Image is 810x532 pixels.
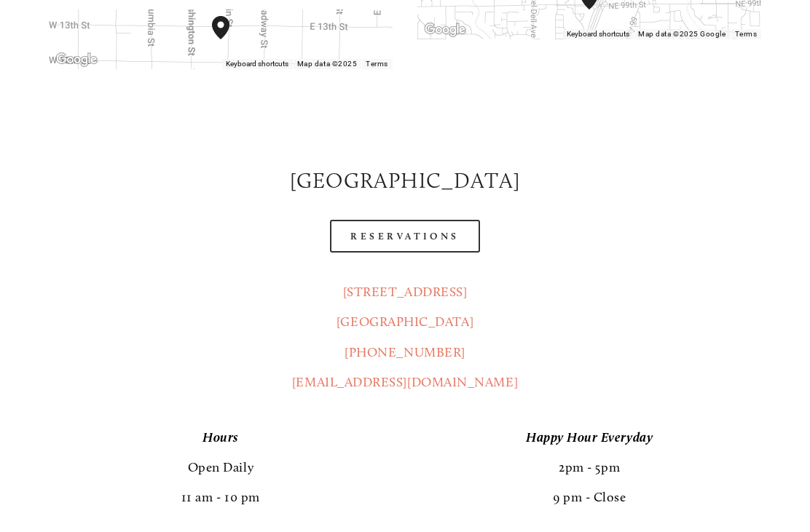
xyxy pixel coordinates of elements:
[330,220,480,253] a: Reservations
[337,284,473,330] a: [STREET_ADDRESS][GEOGRAPHIC_DATA]
[49,165,762,195] h2: [GEOGRAPHIC_DATA]
[292,374,518,390] a: [EMAIL_ADDRESS][DOMAIN_NAME]
[417,423,761,513] p: 2pm - 5pm 9 pm - Close
[49,423,393,513] p: Open Daily 11 am - 10 pm
[526,429,653,445] em: Happy Hour Everyday
[345,344,465,360] a: [PHONE_NUMBER]
[202,429,239,445] em: Hours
